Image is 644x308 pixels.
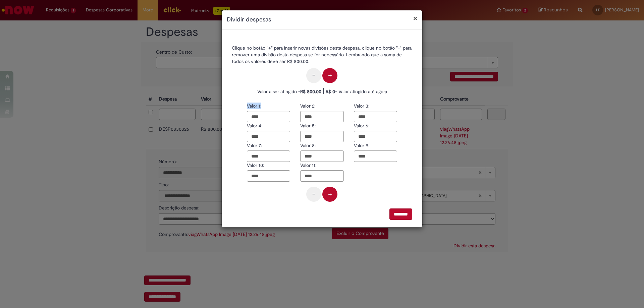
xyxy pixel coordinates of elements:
h1: Dividir despesas [227,15,417,24]
button: - [306,68,321,83]
label: Valor 6: [354,122,369,129]
label: Valor 2: [300,103,315,109]
label: Valor 1: [247,103,261,109]
label: Valor 4: [247,122,262,129]
p: Clique no botão "+" para inserir novas divisões desta despesa, clique no botão "-" para remover u... [232,45,412,65]
button: + [322,68,337,83]
center: Valor a ser atingido - - Valor atingido até agora [237,86,407,96]
label: Valor 10: [247,162,264,169]
label: Valor 9: [354,142,369,149]
label: Valor 3: [354,103,369,109]
span: | [323,87,324,95]
button: Fechar modal [413,15,417,22]
label: Valor 7: [247,142,262,149]
label: Valor 5: [300,122,316,129]
label: Valor 11: [300,162,316,169]
button: + [322,187,337,202]
button: - [306,187,321,202]
b: R$ 800.00 [300,88,321,95]
label: Valor 8: [300,142,316,149]
b: R$ 0 [326,88,335,95]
